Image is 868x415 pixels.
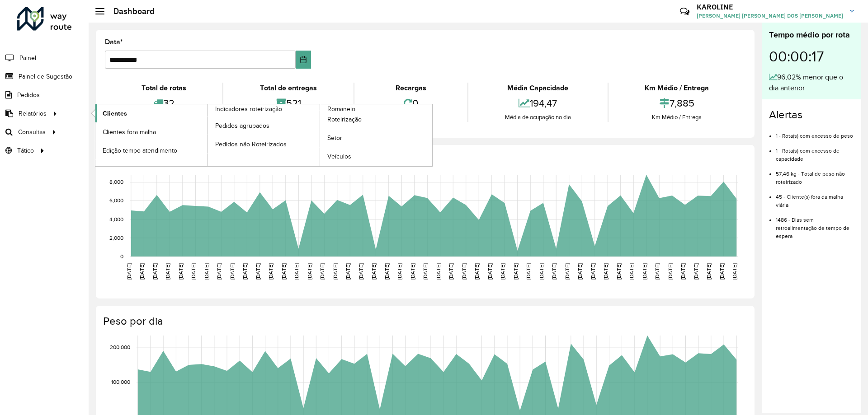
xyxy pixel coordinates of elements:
[111,379,130,385] text: 100,000
[103,315,745,328] h4: Peso por dia
[216,263,222,280] text: [DATE]
[320,129,432,147] a: Setor
[471,93,605,113] div: 194,47
[769,29,854,41] div: Tempo médio por rota
[776,209,854,240] li: 1486 - Dias sem retroalimentação de tempo de espera
[19,53,36,63] span: Painel
[551,263,557,280] text: [DATE]
[242,263,248,280] text: [DATE]
[126,263,132,280] text: [DATE]
[103,146,177,155] span: Edição tempo atendimento
[357,83,465,93] div: Recargas
[293,263,299,280] text: [DATE]
[525,263,531,280] text: [DATE]
[95,123,208,141] a: Clientes fora malha
[731,263,737,280] text: [DATE]
[104,6,155,16] h2: Dashboard
[208,117,320,135] a: Pedidos agrupados
[226,93,351,113] div: 521
[109,235,123,241] text: 2,000
[19,72,72,81] span: Painel de Sugestão
[110,344,130,350] text: 200,000
[603,263,609,280] text: [DATE]
[208,135,320,153] a: Pedidos não Roteirizados
[152,263,158,280] text: [DATE]
[327,104,355,114] span: Romaneio
[139,263,145,280] text: [DATE]
[107,83,220,93] div: Total de rotas
[435,263,441,280] text: [DATE]
[706,263,712,280] text: [DATE]
[296,51,311,69] button: Choose Date
[693,263,699,280] text: [DATE]
[327,152,351,161] span: Veículos
[17,146,34,155] span: Tático
[513,263,519,280] text: [DATE]
[396,263,402,280] text: [DATE]
[471,113,605,122] div: Média de ocupação no dia
[105,37,123,47] label: Data
[776,125,854,140] li: 1 - Rota(s) com excesso de peso
[203,263,209,280] text: [DATE]
[776,186,854,209] li: 45 - Cliente(s) fora da malha viária
[564,263,570,280] text: [DATE]
[178,263,184,280] text: [DATE]
[422,263,428,280] text: [DATE]
[226,83,351,93] div: Total de entregas
[776,140,854,163] li: 1 - Rota(s) com excesso de capacidade
[697,12,843,20] span: [PERSON_NAME] [PERSON_NAME] DOS [PERSON_NAME]
[371,263,377,280] text: [DATE]
[611,93,743,113] div: 7,885
[448,263,454,280] text: [DATE]
[500,263,505,280] text: [DATE]
[95,104,320,166] a: Indicadores roteirização
[268,263,274,280] text: [DATE]
[208,104,433,166] a: Romaneio
[103,109,127,118] span: Clientes
[769,108,854,121] h4: Alertas
[95,141,208,159] a: Edição tempo atendimento
[384,263,390,280] text: [DATE]
[320,111,432,129] a: Roteirização
[319,263,325,280] text: [DATE]
[697,3,843,11] h3: KAROLINE
[471,83,605,93] div: Média Capacidade
[327,115,362,124] span: Roteirização
[667,263,673,280] text: [DATE]
[358,263,364,280] text: [DATE]
[165,263,170,280] text: [DATE]
[487,263,493,280] text: [DATE]
[675,2,694,21] a: Contato Rápido
[107,93,220,113] div: 32
[281,263,287,280] text: [DATE]
[190,263,196,280] text: [DATE]
[17,90,40,100] span: Pedidos
[19,109,47,118] span: Relatórios
[410,263,415,280] text: [DATE]
[109,179,123,185] text: 8,000
[616,263,622,280] text: [DATE]
[215,104,282,114] span: Indicadores roteirização
[120,253,123,259] text: 0
[719,263,725,280] text: [DATE]
[95,104,208,122] a: Clientes
[769,72,854,93] div: 96,02% menor que o dia anterior
[654,263,660,280] text: [DATE]
[642,263,647,280] text: [DATE]
[538,263,544,280] text: [DATE]
[255,263,261,280] text: [DATE]
[680,263,686,280] text: [DATE]
[103,127,156,137] span: Clientes fora malha
[461,263,467,280] text: [DATE]
[769,41,854,72] div: 00:00:17
[611,83,743,93] div: Km Médio / Entrega
[474,263,480,280] text: [DATE]
[590,263,596,280] text: [DATE]
[18,127,46,137] span: Consultas
[215,140,287,149] span: Pedidos não Roteirizados
[611,113,743,122] div: Km Médio / Entrega
[332,263,338,280] text: [DATE]
[215,121,269,131] span: Pedidos agrupados
[327,133,342,143] span: Setor
[229,263,235,280] text: [DATE]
